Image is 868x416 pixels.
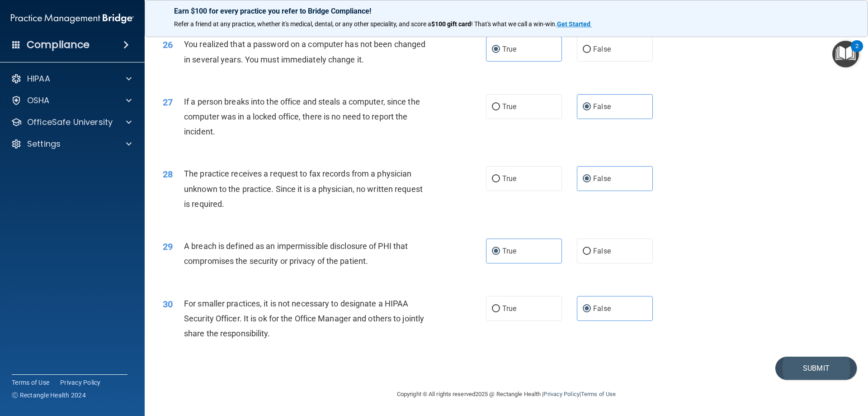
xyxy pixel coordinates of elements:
[11,10,134,28] img: PMB logo
[471,20,557,28] span: ! That's what we call a win-win.
[27,139,61,149] p: Settings
[11,117,132,128] a: OfficeSafe University
[184,169,423,208] span: The practice receives a request to fax records from a physician unknown to the practice. Since it...
[27,73,50,84] p: HIPAA
[583,306,591,312] input: False
[341,380,671,409] div: Copyright © All rights reserved 2025 @ Rectangle Health | |
[502,247,516,255] span: True
[502,102,516,111] span: True
[492,46,500,53] input: True
[184,39,425,64] span: You realized that a password on a computer has not been changed in several years. You must immedi...
[27,117,113,128] p: OfficeSafe University
[832,41,859,67] button: Open Resource Center, 2 new notifications
[502,174,516,183] span: True
[163,97,173,108] span: 27
[557,20,590,28] strong: Get Started
[492,306,500,312] input: True
[60,378,101,387] a: Privacy Policy
[492,104,500,110] input: True
[775,357,857,380] button: Submit
[583,248,591,255] input: False
[27,95,50,106] p: OSHA
[593,304,611,313] span: False
[557,20,592,28] a: Get Started
[184,299,424,338] span: For smaller practices, it is not necessary to designate a HIPAA Security Officer. It is ok for th...
[11,73,132,84] a: HIPAA
[492,176,500,182] input: True
[593,102,611,111] span: False
[431,20,471,28] strong: $100 gift card
[11,95,132,106] a: OSHA
[492,248,500,255] input: True
[174,20,431,28] span: Refer a friend at any practice, whether it's medical, dental, or any other speciality, and score a
[581,391,616,397] a: Terms of Use
[593,247,611,255] span: False
[502,45,516,53] span: True
[12,391,86,400] span: Ⓒ Rectangle Health 2024
[593,45,611,53] span: False
[163,39,173,50] span: 26
[163,299,173,310] span: 30
[583,176,591,182] input: False
[593,174,611,183] span: False
[27,38,90,51] h4: Compliance
[502,304,516,313] span: True
[583,104,591,110] input: False
[184,97,420,136] span: If a person breaks into the office and steals a computer, since the computer was in a locked offi...
[855,46,859,58] div: 2
[163,241,173,252] span: 29
[174,7,839,15] p: Earn $100 for every practice you refer to Bridge Compliance!
[12,378,49,387] a: Terms of Use
[543,391,579,397] a: Privacy Policy
[583,46,591,53] input: False
[163,169,173,180] span: 28
[184,241,408,266] span: A breach is defined as an impermissible disclosure of PHI that compromises the security or privac...
[11,139,132,149] a: Settings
